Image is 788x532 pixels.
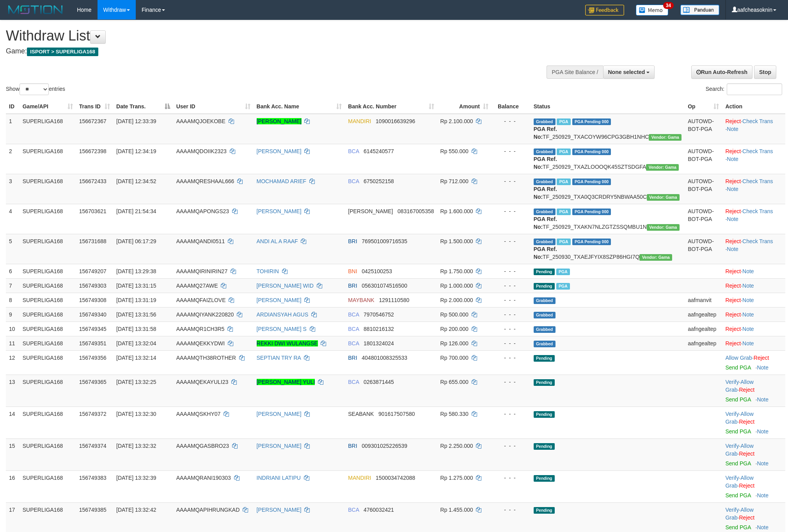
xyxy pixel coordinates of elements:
td: TF_250929_TXAZLOOOQK45SZTSDGFA [531,144,685,174]
td: 3 [6,174,20,204]
td: · · [722,174,785,204]
a: ARDIANSYAH AGUS [257,311,309,318]
td: TF_250930_TXAEJFYIX8SZP86HGI7Q [531,234,685,264]
span: Vendor URL: https://trx31.1velocity.biz [639,254,672,261]
a: Reject [725,283,741,289]
a: Verify [725,507,739,513]
span: BCA [348,326,359,332]
td: SUPERLIGA168 [20,278,76,293]
a: [PERSON_NAME] [257,208,302,214]
span: Pending [534,379,555,386]
span: [DATE] 13:32:25 [116,379,156,385]
td: 4 [6,204,20,234]
span: MAYBANK [348,297,374,303]
a: Reject [725,208,741,214]
button: None selected [603,65,655,79]
a: Note [727,186,738,192]
span: BNI [348,268,357,274]
td: SUPERLIGA168 [20,234,76,264]
span: Marked by aafsoycanthlai [556,269,570,275]
a: Reject [725,148,741,154]
td: 12 [6,350,20,375]
b: PGA Ref. No: [534,216,557,230]
span: AAAAMQEKAYULI23 [176,379,229,385]
span: [DATE] 21:54:34 [116,208,156,214]
td: 1 [6,114,20,144]
span: SEABANK [348,411,374,417]
a: Verify [725,411,739,417]
td: 13 [6,375,20,407]
a: Note [742,283,754,289]
td: 2 [6,144,20,174]
a: [PERSON_NAME] YULI [257,379,315,385]
td: AUTOWD-BOT-PGA [685,114,722,144]
td: aafngealtep [685,322,722,336]
span: Vendor URL: https://trx31.1velocity.biz [647,194,680,201]
span: AAAAMQTH38ROTHER [176,355,236,361]
span: 156749303 [79,283,106,289]
span: Grabbed [534,118,556,125]
th: Op: activate to sort column ascending [685,99,722,114]
a: Note [742,311,754,318]
span: AAAAMQJOEKOBE [176,118,225,124]
td: SUPERLIGA168 [20,293,76,307]
td: SUPERLIGA168 [20,438,76,470]
h1: Withdraw List [6,28,518,44]
td: · [722,293,785,307]
a: INDRIANI LATIPU [257,475,301,481]
span: Copy 1801324024 to clipboard [364,340,394,346]
td: 10 [6,322,20,336]
span: Copy 901617507580 to clipboard [378,411,415,417]
div: - - - [495,207,527,215]
a: TOHIRIN [257,268,279,274]
a: Note [742,326,754,332]
span: 156749372 [79,411,106,417]
a: Reject [725,340,741,346]
span: Copy 8810216132 to clipboard [364,326,394,332]
div: - - - [495,442,527,450]
a: REKKI DWI WULANGSE [257,340,318,346]
span: [DATE] 13:32:30 [116,411,156,417]
span: Grabbed [534,312,556,318]
td: · · [722,234,785,264]
span: Rp 200.000 [440,326,469,332]
span: Rp 1.750.000 [440,268,473,274]
a: Reject [739,483,754,489]
span: Marked by aafsoycanthlai [557,179,570,185]
label: Show entries [6,83,65,95]
b: PGA Ref. No: [534,156,557,170]
td: AUTOWD-BOT-PGA [685,174,722,204]
td: 8 [6,293,20,307]
span: Rp 2.000.000 [440,297,473,303]
span: 156703621 [79,208,106,214]
th: Action [722,99,785,114]
span: Copy 6750252158 to clipboard [364,178,394,184]
a: Reject [725,297,741,303]
th: Balance [492,99,531,114]
a: Check Trans [742,238,773,244]
img: MOTION_logo.png [6,4,65,16]
span: AAAAMQAPONGS23 [176,208,229,214]
span: AAAAMQFAIZLOVE [176,297,226,303]
span: Rp 1.600.000 [440,208,473,214]
span: Copy 1090016639296 to clipboard [376,118,415,124]
a: Note [727,246,738,252]
td: TF_250929_TXACOYW96CPG3GBH1NHC [531,114,685,144]
span: [DATE] 13:31:15 [116,283,156,289]
td: aafngealtep [685,336,722,350]
img: panduan.png [680,5,719,15]
td: 6 [6,264,20,278]
a: [PERSON_NAME] [257,443,302,449]
span: 156749308 [79,297,106,303]
a: Send PGA [725,364,751,371]
a: Verify [725,443,739,449]
b: PGA Ref. No: [534,126,557,140]
span: Rp 2.100.000 [440,118,473,124]
div: - - - [495,267,527,275]
a: Check Trans [742,118,773,124]
span: Vendor URL: https://trx31.1velocity.biz [649,134,682,141]
td: aafngealtep [685,307,722,322]
span: 156672398 [79,148,106,154]
div: PGA Site Balance / [547,65,603,79]
span: 156749356 [79,355,106,361]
